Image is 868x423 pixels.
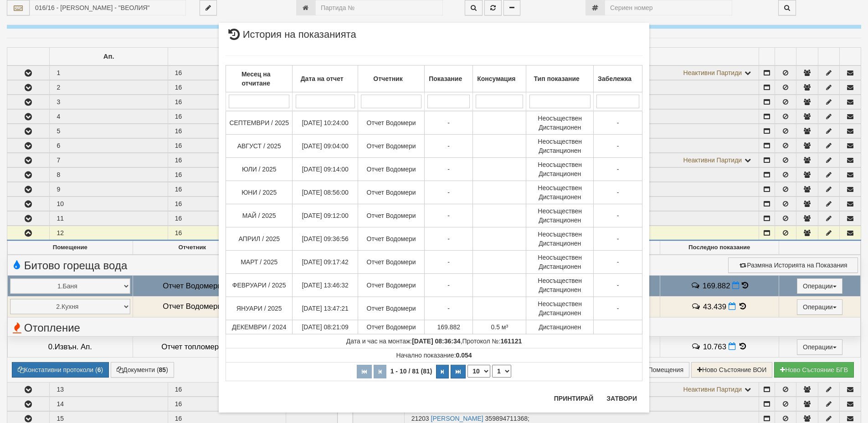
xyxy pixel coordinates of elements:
td: Неосъществен Дистанционен [526,204,593,227]
td: Отчет Водомери [358,204,424,227]
td: МАЙ / 2025 [226,204,293,227]
span: 0.5 м³ [491,323,508,331]
td: Отчет Водомери [358,111,424,135]
b: Дата на отчет [301,75,344,82]
td: [DATE] 08:56:00 [293,181,358,204]
td: СЕПТЕМВРИ / 2025 [226,111,293,135]
b: Тип показание [534,75,580,82]
select: Страница номер [492,365,511,378]
strong: 161121 [501,337,522,345]
span: 169.882 [437,323,460,331]
span: - [617,282,619,289]
th: Месец на отчитане: No sort applied, activate to apply an ascending sort [226,65,293,92]
span: - [447,189,450,196]
td: ЯНУАРИ / 2025 [226,297,293,320]
b: Отчетник [373,75,402,82]
td: Неосъществен Дистанционен [526,135,593,158]
td: ФЕВРУАРИ / 2025 [226,274,293,297]
span: - [447,282,450,289]
td: Отчет Водомери [358,227,424,251]
b: Показание [429,75,462,82]
button: Първа страница [357,365,372,378]
span: - [447,258,450,266]
span: Дата и час на монтаж: [346,337,461,345]
th: Отчетник: No sort applied, activate to apply an ascending sort [358,65,424,92]
td: Неосъществен Дистанционен [526,111,593,135]
td: Неосъществен Дистанционен [526,274,593,297]
td: [DATE] 08:21:09 [293,320,358,334]
td: Дистанционен [526,320,593,334]
td: Отчет Водомери [358,251,424,274]
span: - [447,212,450,219]
span: - [617,212,619,219]
td: , [226,334,642,348]
span: - [617,258,619,266]
span: - [447,142,450,150]
td: Неосъществен Дистанционен [526,251,593,274]
span: История на показанията [226,30,356,46]
td: Неосъществен Дистанционен [526,227,593,251]
span: - [617,119,619,126]
button: Затвори [601,391,642,406]
td: ЮЛИ / 2025 [226,158,293,181]
button: Следваща страница [436,365,449,378]
span: - [447,235,450,242]
td: [DATE] 09:36:56 [293,227,358,251]
td: [DATE] 09:04:00 [293,135,358,158]
b: Месец на отчитане [241,70,271,87]
span: - [447,166,450,173]
button: Предишна страница [374,365,386,378]
td: ДЕКЕМВРИ / 2024 [226,320,293,334]
strong: [DATE] 08:36:34 [412,337,460,345]
span: - [447,305,450,312]
span: Протокол №: [462,337,522,345]
td: МАРТ / 2025 [226,251,293,274]
span: - [447,119,450,126]
td: Отчет Водомери [358,320,424,334]
td: Отчет Водомери [358,181,424,204]
th: Консумация: No sort applied, activate to apply an ascending sort [473,65,526,92]
span: - [617,189,619,196]
span: 1 - 10 / 81 (81) [388,368,435,375]
th: Дата на отчет: No sort applied, activate to apply an ascending sort [293,65,358,92]
td: Неосъществен Дистанционен [526,297,593,320]
th: Показание: No sort applied, activate to apply an ascending sort [425,65,473,92]
td: Отчет Водомери [358,274,424,297]
td: Отчет Водомери [358,135,424,158]
td: Отчет Водомери [358,297,424,320]
td: [DATE] 09:17:42 [293,251,358,274]
span: - [617,235,619,242]
button: Последна страница [451,365,466,378]
td: АВГУСТ / 2025 [226,135,293,158]
td: Неосъществен Дистанционен [526,181,593,204]
span: - [617,166,619,173]
b: Забележка [598,75,632,82]
span: - [617,305,619,312]
b: Консумация [477,75,515,82]
td: [DATE] 09:12:00 [293,204,358,227]
strong: 0.054 [456,352,472,359]
button: Принтирай [549,391,599,406]
th: Тип показание: No sort applied, activate to apply an ascending sort [526,65,593,92]
td: [DATE] 13:47:21 [293,297,358,320]
td: [DATE] 09:14:00 [293,158,358,181]
td: [DATE] 13:46:32 [293,274,358,297]
td: Неосъществен Дистанционен [526,158,593,181]
td: [DATE] 10:24:00 [293,111,358,135]
span: Начално показание: [396,352,472,359]
td: ЮНИ / 2025 [226,181,293,204]
select: Брой редове на страница [467,365,490,378]
span: - [617,142,619,150]
th: Забележка: No sort applied, activate to apply an ascending sort [593,65,642,92]
td: АПРИЛ / 2025 [226,227,293,251]
td: Отчет Водомери [358,158,424,181]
